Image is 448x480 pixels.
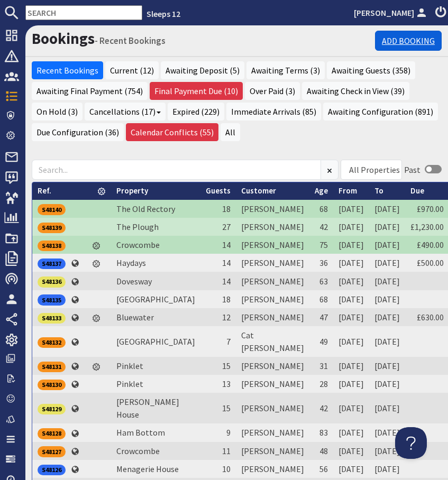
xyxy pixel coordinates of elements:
td: [DATE] [369,423,405,441]
div: S48129 [38,404,66,414]
a: Menagerie House [116,464,179,474]
td: [DATE] [369,442,405,460]
div: S48126 [38,465,66,475]
td: [DATE] [333,442,369,460]
a: Crowcombe [116,239,160,250]
td: [DATE] [369,357,405,375]
div: S48138 [38,241,66,251]
td: [DATE] [369,308,405,326]
a: £630.00 [417,312,444,322]
a: S48140 [38,204,66,214]
a: £970.00 [417,204,444,214]
span: 11 [222,446,231,456]
td: [DATE] [333,375,369,393]
td: 31 [309,357,333,375]
td: [DATE] [369,290,405,308]
div: All Properties [349,163,400,176]
span: 14 [222,257,231,268]
td: 63 [309,272,333,290]
a: Pinklet [116,361,143,371]
a: Awaiting Terms (3) [246,61,325,79]
a: Current (12) [105,61,159,79]
td: [PERSON_NAME] [236,308,309,326]
span: 12 [222,312,231,322]
td: [PERSON_NAME] [236,375,309,393]
td: [DATE] [369,272,405,290]
td: [DATE] [333,326,369,357]
td: 36 [309,254,333,272]
a: Awaiting Deposit (5) [161,61,244,79]
a: Customer [241,186,276,196]
a: Ref. [38,186,51,196]
td: 47 [309,308,333,326]
a: S48127 [38,446,66,456]
span: 9 [226,427,231,438]
a: Haydays [116,257,146,268]
div: S48131 [38,362,66,372]
td: [DATE] [333,272,369,290]
small: - Recent Bookings [95,35,166,47]
a: Guests [206,186,231,196]
td: [PERSON_NAME] [236,393,309,423]
span: 15 [222,403,231,413]
a: Pinklet [116,379,143,389]
a: On Hold (3) [32,103,83,121]
a: S48131 [38,361,66,371]
a: Awaiting Final Payment (754) [32,82,148,100]
a: S48128 [38,427,66,438]
a: S48137 [38,257,66,268]
td: [PERSON_NAME] [236,218,309,236]
a: Ham Bottom [116,427,165,438]
td: 68 [309,290,333,308]
div: Past [404,163,420,176]
span: 27 [222,221,231,232]
a: Crowcombe [116,446,160,456]
a: [PERSON_NAME] House [116,396,179,420]
div: S48127 [38,446,66,457]
a: Age [315,186,328,196]
td: [DATE] [333,393,369,423]
td: [PERSON_NAME] [236,290,309,308]
div: S48137 [38,259,66,269]
td: [DATE] [333,218,369,236]
a: S48126 [38,464,66,474]
span: 14 [222,276,231,287]
td: [DATE] [369,460,405,478]
a: Dovesway [116,276,152,287]
a: S48130 [38,379,66,389]
td: 49 [309,326,333,357]
a: Property [116,186,148,196]
a: S48139 [38,221,66,232]
div: S48130 [38,380,66,390]
a: Bluewater [116,312,154,322]
span: 18 [222,204,231,214]
span: 14 [222,239,231,250]
div: S48128 [38,428,66,439]
td: [PERSON_NAME] [236,254,309,272]
td: 68 [309,200,333,218]
span: 15 [222,361,231,371]
div: S48133 [38,313,66,324]
a: From [339,186,357,196]
span: 10 [222,464,231,474]
a: Add Booking [375,31,442,51]
td: [DATE] [333,357,369,375]
a: [GEOGRAPHIC_DATA] [116,294,195,304]
span: 13 [222,379,231,389]
td: 42 [309,218,333,236]
a: [GEOGRAPHIC_DATA] [116,336,195,347]
a: Final Payment Due (10) [150,82,243,100]
td: [DATE] [369,254,405,272]
a: Bookings [32,29,95,48]
td: [PERSON_NAME] [236,442,309,460]
a: S48138 [38,239,66,250]
td: [DATE] [333,200,369,218]
a: £1,230.00 [410,221,444,232]
a: Awaiting Configuration (891) [323,103,438,121]
td: 42 [309,393,333,423]
a: Awaiting Check in View (39) [302,82,409,100]
div: S48139 [38,223,66,233]
a: Due Configuration (36) [32,123,124,141]
td: 48 [309,442,333,460]
td: [PERSON_NAME] [236,357,309,375]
